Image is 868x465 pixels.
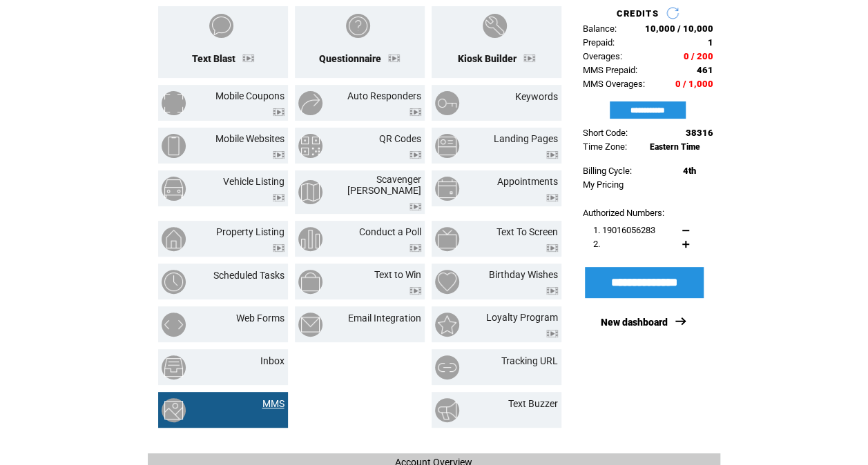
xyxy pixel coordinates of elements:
img: video.png [409,287,421,295]
a: Inbox [260,355,284,366]
span: Balance: [583,23,617,34]
a: Landing Pages [494,133,558,144]
a: Appointments [497,176,558,187]
a: Conduct a Poll [359,226,421,237]
span: 1. 19016056283 [593,225,655,235]
img: text-buzzer.png [435,398,459,422]
a: QR Codes [379,133,421,144]
a: Mobile Websites [215,133,284,144]
a: Questionnaire [319,53,381,64]
span: 10,000 / 10,000 [645,23,713,34]
img: video.png [388,55,400,62]
img: kiosk-builder.png [483,14,507,38]
img: video.png [273,151,284,159]
img: mms.png [162,398,186,422]
img: video.png [409,244,421,252]
span: 1 [708,37,713,48]
span: Prepaid: [583,37,615,48]
img: property-listing.png [162,227,186,251]
img: video.png [409,151,421,159]
img: tracking-url.png [435,355,459,379]
a: MMS [262,398,284,409]
img: loyalty-program.png [435,313,459,337]
img: web-forms.png [162,313,186,337]
img: questionnaire.png [346,14,370,38]
img: text-to-screen.png [435,227,459,251]
img: video.png [273,244,284,252]
img: video.png [273,108,284,116]
a: Text Blast [192,53,235,64]
img: mobile-websites.png [162,134,186,158]
img: vehicle-listing.png [162,177,186,201]
a: Vehicle Listing [223,176,284,187]
span: 0 / 200 [684,51,713,61]
a: Scavenger [PERSON_NAME] [347,174,421,196]
img: video.png [546,194,558,201]
img: video.png [546,151,558,159]
span: 461 [697,65,713,75]
img: auto-responders.png [298,91,322,115]
span: 4th [683,166,696,176]
img: conduct-a-poll.png [298,227,322,251]
img: video.png [546,244,558,252]
img: landing-pages.png [435,134,459,158]
a: Birthday Wishes [489,269,558,280]
img: mobile-coupons.png [162,91,186,115]
img: video.png [409,203,421,210]
span: Billing Cycle: [583,166,632,176]
span: MMS Prepaid: [583,65,637,75]
a: Keywords [515,91,558,102]
img: scheduled-tasks.png [162,270,186,294]
img: birthday-wishes.png [435,270,459,294]
a: Text to Win [374,269,421,280]
img: text-blast.png [209,14,233,38]
img: video.png [523,55,535,62]
img: video.png [546,330,558,337]
a: My Pricing [583,179,624,190]
a: Property Listing [216,226,284,237]
span: 0 / 1,000 [675,79,713,89]
img: inbox.png [162,355,186,379]
span: Short Code: [583,128,628,138]
a: Text To Screen [496,226,558,237]
img: email-integration.png [298,313,322,337]
a: Loyalty Program [486,312,558,323]
img: appointments.png [435,177,459,201]
img: keywords.png [435,91,459,115]
a: Web Forms [236,313,284,324]
a: Email Integration [348,313,421,324]
a: Text Buzzer [508,398,558,409]
img: video.png [242,55,254,62]
a: New dashboard [601,317,668,328]
img: video.png [546,287,558,295]
a: Kiosk Builder [458,53,517,64]
a: Auto Responders [347,90,421,101]
span: 2. [593,239,600,249]
span: 38316 [686,128,713,138]
img: video.png [409,108,421,116]
span: MMS Overages: [583,79,645,89]
img: video.png [273,194,284,201]
img: qr-codes.png [298,134,322,158]
span: Overages: [583,51,622,61]
a: Scheduled Tasks [213,270,284,281]
img: text-to-win.png [298,270,322,294]
span: Eastern Time [650,142,700,152]
img: scavenger-hunt.png [298,180,322,204]
span: CREDITS [616,8,658,19]
a: Mobile Coupons [215,90,284,101]
span: Time Zone: [583,141,627,152]
a: Tracking URL [501,355,558,366]
span: Authorized Numbers: [583,208,664,218]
